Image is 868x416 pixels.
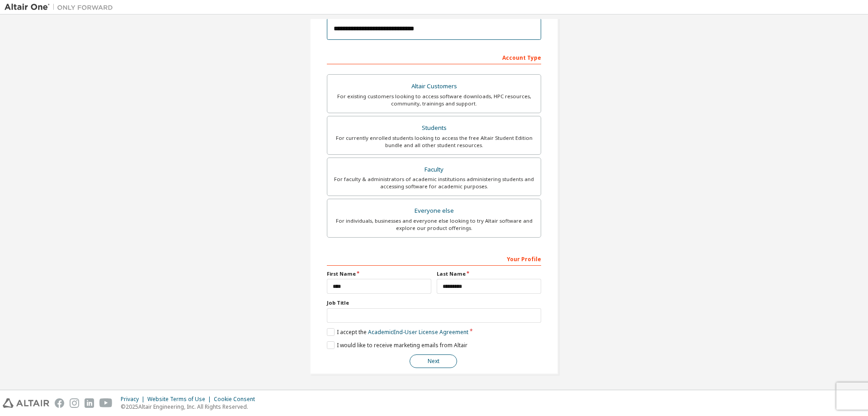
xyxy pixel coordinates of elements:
label: Job Title [327,299,541,306]
div: Account Type [327,50,541,64]
label: I accept the [327,328,468,336]
a: Academic End-User License Agreement [368,328,468,336]
div: Your Profile [327,251,541,266]
label: First Name [327,270,431,277]
img: youtube.svg [99,398,113,408]
img: Altair One [5,3,118,12]
div: For individuals, businesses and everyone else looking to try Altair software and explore our prod... [333,217,535,232]
div: Website Terms of Use [147,396,214,403]
div: Faculty [333,163,535,176]
img: linkedin.svg [85,398,94,408]
div: Cookie Consent [214,396,260,403]
div: For currently enrolled students looking to access the free Altair Student Edition bundle and all ... [333,134,535,149]
img: facebook.svg [55,398,64,408]
img: altair_logo.svg [3,398,49,408]
label: I would like to receive marketing emails from Altair [327,341,467,349]
div: Students [333,122,535,134]
p: © 2025 Altair Engineering, Inc. All Rights Reserved. [121,403,260,411]
label: Last Name [437,270,541,277]
div: Privacy [121,396,147,403]
img: instagram.svg [70,398,79,408]
div: Altair Customers [333,80,535,93]
button: Next [410,354,457,368]
div: Everyone else [333,205,535,217]
div: For existing customers looking to access software downloads, HPC resources, community, trainings ... [333,93,535,107]
div: For faculty & administrators of academic institutions administering students and accessing softwa... [333,176,535,190]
